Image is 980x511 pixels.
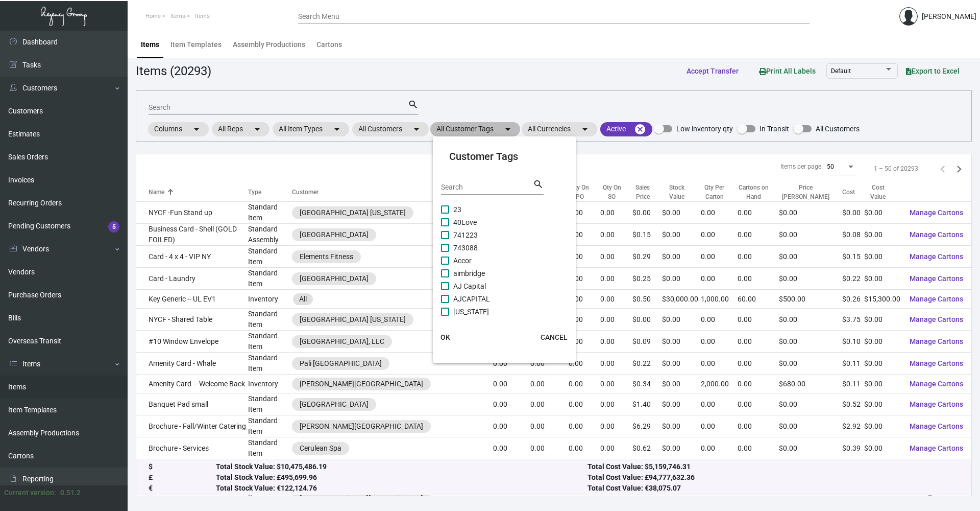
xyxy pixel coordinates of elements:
span: CANCEL [541,333,568,341]
span: 741223 [453,229,478,241]
span: 40Love [453,216,477,228]
button: OK [429,328,461,346]
div: 0.51.2 [60,487,81,498]
mat-card-title: Customer Tags [449,149,559,164]
span: 743088 [453,242,478,254]
mat-icon: search [533,178,544,191]
span: AJ Capital [453,280,486,292]
span: Accor [453,254,472,267]
span: 23 [453,203,461,216]
span: aimbridge [453,267,485,280]
button: CANCEL [532,328,576,346]
span: [US_STATE] [453,306,489,318]
span: AJCAPITAL [453,293,490,305]
div: Current version: [4,487,56,498]
span: OK [440,333,450,341]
